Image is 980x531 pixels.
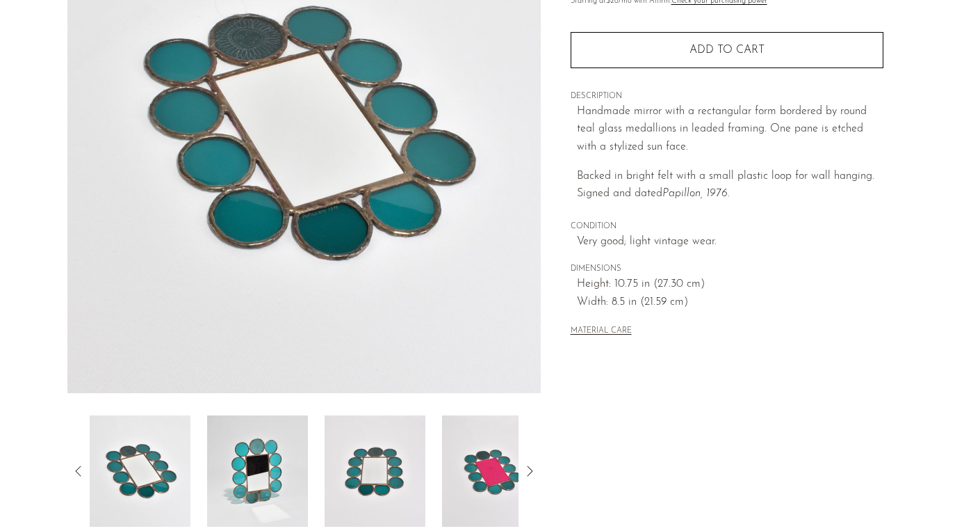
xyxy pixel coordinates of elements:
[571,326,632,337] button: MATERIAL CARE
[689,45,765,56] span: Add to cart
[577,276,883,294] span: Height: 10.75 in (27.30 cm)
[571,221,883,233] span: CONDITION
[325,415,425,527] img: Teal Glass Wall Mirror
[577,168,883,203] p: Backed in bright felt with a small plastic loop for wall hanging. Signed and dated
[571,32,883,68] button: Add to cart
[571,263,883,276] span: DIMENSIONS
[577,103,883,157] p: Handmade mirror with a rectangular form bordered by round teal glass medallions in leaded framing...
[207,415,308,527] img: Teal Glass Wall Mirror
[577,294,883,312] span: Width: 8.5 in (21.59 cm)
[571,90,883,103] span: DESCRIPTION
[90,415,190,527] img: Teal Glass Wall Mirror
[662,188,730,199] em: Papillon, 1976.
[577,233,883,251] span: Very good; light vintage wear.
[442,415,543,527] img: Teal Glass Wall Mirror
